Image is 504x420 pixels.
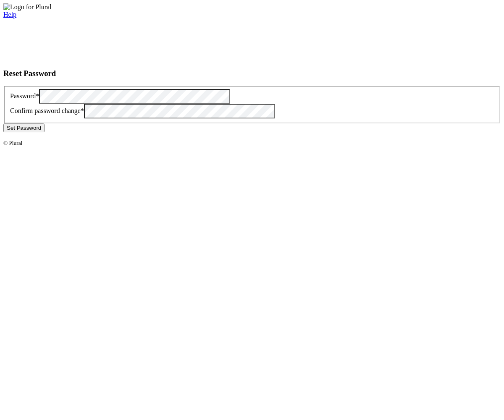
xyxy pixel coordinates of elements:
h3: Reset Password [3,69,501,78]
small: © Plural [3,140,22,146]
a: Help [3,11,16,18]
button: Set Password [3,123,45,132]
label: Password [10,92,39,100]
label: Confirm password change [10,107,84,114]
img: Logo for Plural [3,3,52,11]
